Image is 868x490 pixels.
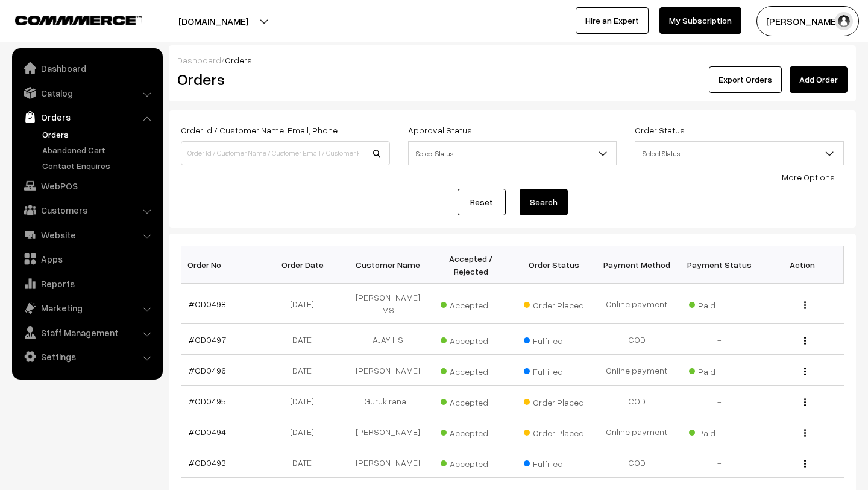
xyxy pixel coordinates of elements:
td: COD [595,447,678,478]
td: [PERSON_NAME] MS [347,284,429,324]
a: Dashboard [177,55,221,65]
td: - [678,324,761,355]
a: Catalog [15,82,159,104]
td: [DATE] [264,386,347,416]
td: [DATE] [264,355,347,386]
span: Accepted [441,454,501,470]
button: Export Orders [709,66,782,93]
td: Online payment [595,355,678,386]
button: [PERSON_NAME] [756,6,859,36]
div: / [177,54,848,66]
img: Menu [804,460,806,468]
a: Abandoned Cart [39,144,159,156]
span: Fulfilled [524,362,584,378]
span: Accepted [441,362,501,378]
a: Hire an Expert [576,7,649,34]
th: Order No [181,246,264,284]
a: Reports [15,273,159,294]
td: Gurukirana T [347,386,429,416]
a: More Options [782,172,835,182]
a: #OD0495 [189,396,226,406]
td: COD [595,386,678,416]
td: [PERSON_NAME] [347,355,429,386]
a: Add Order [790,66,848,93]
button: Search [520,189,568,215]
th: Action [761,246,843,284]
a: Marketing [15,297,159,319]
span: Order Placed [524,393,584,409]
input: Order Id / Customer Name / Customer Email / Customer Phone [181,141,390,165]
a: Orders [39,128,159,141]
td: [DATE] [264,416,347,447]
a: #OD0496 [189,365,226,375]
span: Orders [225,55,252,65]
a: Apps [15,248,159,270]
span: Select Status [635,141,844,165]
a: #OD0498 [189,299,226,309]
label: Approval Status [408,124,472,136]
span: Accepted [441,296,501,311]
a: COMMMERCE [15,12,121,27]
a: Contact Enquires [39,159,159,172]
td: Online payment [595,284,678,324]
a: Staff Management [15,322,159,343]
span: Select Status [635,143,843,164]
a: WebPOS [15,175,159,197]
a: Settings [15,346,159,367]
img: Menu [804,301,806,309]
h2: Orders [177,70,389,89]
img: user [835,12,853,30]
span: Accepted [441,424,501,439]
td: [DATE] [264,324,347,355]
th: Customer Name [347,246,429,284]
a: #OD0497 [189,334,226,345]
span: Select Status [408,141,617,165]
a: Website [15,224,159,246]
span: Accepted [441,393,501,409]
img: Menu [804,367,806,375]
span: Fulfilled [524,454,584,470]
label: Order Id / Customer Name, Email, Phone [181,124,338,136]
button: [DOMAIN_NAME] [136,6,291,36]
td: - [678,447,761,478]
td: Online payment [595,416,678,447]
td: COD [595,324,678,355]
td: [PERSON_NAME] [347,416,429,447]
td: - [678,386,761,416]
span: Paid [689,296,749,311]
td: [PERSON_NAME] [347,447,429,478]
img: Menu [804,337,806,345]
a: Dashboard [15,57,159,79]
a: Reset [458,189,506,215]
label: Order Status [635,124,685,136]
th: Payment Status [678,246,761,284]
a: Orders [15,106,159,128]
img: Menu [804,429,806,437]
th: Order Status [512,246,595,284]
img: Menu [804,398,806,406]
span: Select Status [409,143,617,164]
td: [DATE] [264,284,347,324]
a: #OD0494 [189,427,226,437]
span: Order Placed [524,296,584,311]
td: AJAY HS [347,324,429,355]
th: Payment Method [595,246,678,284]
span: Paid [689,424,749,439]
a: #OD0493 [189,457,226,468]
span: Paid [689,362,749,378]
th: Accepted / Rejected [430,246,512,284]
img: COMMMERCE [15,16,142,25]
span: Order Placed [524,424,584,439]
td: [DATE] [264,447,347,478]
th: Order Date [264,246,347,284]
span: Accepted [441,331,501,347]
a: Customers [15,199,159,221]
span: Fulfilled [524,331,584,347]
a: My Subscription [659,7,741,34]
